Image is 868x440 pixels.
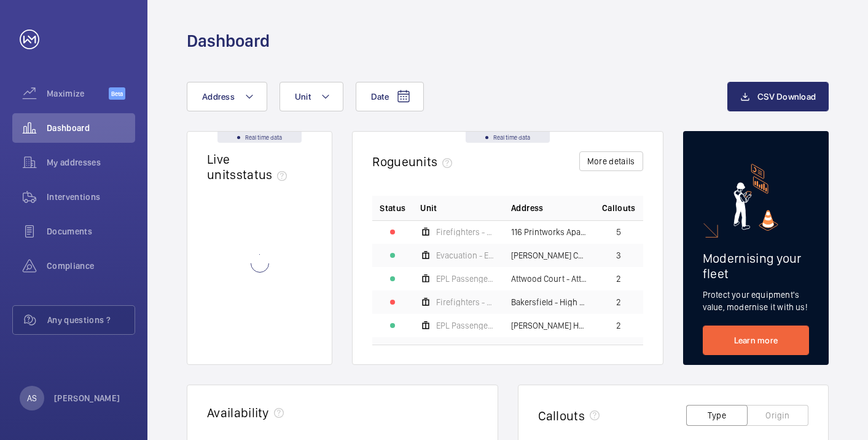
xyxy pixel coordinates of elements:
span: EPL Passenger Lift No 2 [436,321,496,330]
span: 116 Printworks Apartments Flats 1-65 - High Risk Building - 116 Printworks Apartments Flats 1-65 [511,228,587,236]
span: 2 [616,298,621,306]
span: [PERSON_NAME] Court - High Risk Building - [PERSON_NAME][GEOGRAPHIC_DATA] [511,251,587,260]
span: 5 [616,228,621,236]
div: Real time data [217,132,302,143]
p: AS [27,392,37,404]
span: 2 [616,321,621,330]
span: My addresses [47,156,135,169]
span: Bakersfield - High Risk Building - [GEOGRAPHIC_DATA] [511,298,587,306]
span: Address [511,202,543,214]
span: Date [371,92,389,102]
button: Unit [280,82,343,111]
h1: Dashboard [187,30,270,52]
span: Evacuation - EPL Passenger Lift No 2 [436,251,496,260]
span: EPL Passenger Lift 1 [436,274,496,283]
span: Any questions ? [47,314,135,326]
h2: Modernising your fleet [703,250,809,281]
span: Dashboard [47,122,135,134]
button: Address [187,82,267,111]
p: [PERSON_NAME] [54,392,120,404]
span: Firefighters - EPL Flats 1-65 No 1 [436,228,496,236]
span: Beta [109,87,125,100]
button: Date [356,82,424,111]
p: Status [380,202,405,214]
span: 3 [616,251,621,260]
a: Learn more [703,326,809,355]
img: marketing-card.svg [733,164,778,231]
button: Type [686,405,748,426]
h2: Availability [207,405,269,420]
h2: Callouts [538,408,585,423]
button: Origin [747,405,808,426]
span: Firefighters - EPL Passenger Lift No 2 [436,298,496,306]
span: Maximize [47,87,109,100]
span: units [409,154,458,169]
div: Real time data [466,132,550,143]
span: 2 [616,274,621,283]
span: status [237,167,292,182]
span: Address [202,92,235,102]
button: More details [579,151,643,171]
span: Unit [295,92,311,102]
h2: Rogue [372,154,457,169]
span: [PERSON_NAME] House - High Risk Building - [PERSON_NAME][GEOGRAPHIC_DATA] [511,321,587,330]
span: CSV Download [757,92,816,102]
p: Protect your equipment's value, modernise it with us! [703,289,809,313]
span: Compliance [47,260,135,272]
h2: Live units [207,151,292,182]
span: Interventions [47,191,135,203]
span: Documents [47,225,135,238]
span: Unit [420,202,437,214]
button: CSV Download [727,82,829,111]
span: Callouts [602,202,636,214]
span: Attwood Court - Attwood Court [511,274,587,283]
